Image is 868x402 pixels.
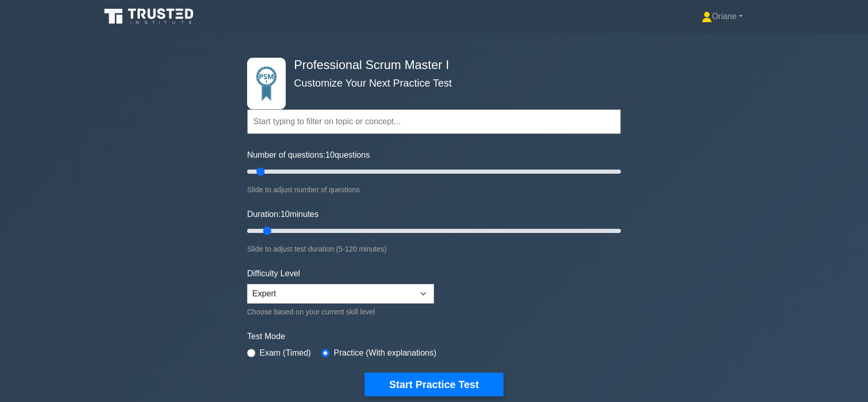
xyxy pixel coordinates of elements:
button: Start Practice Test [364,373,504,396]
input: Start typing to filter on topic or concept... [247,109,621,134]
span: 10 [281,210,290,219]
a: Oriane [677,6,768,27]
label: Number of questions: questions [247,149,370,161]
label: Duration: minutes [247,208,319,221]
label: Practice (With explanations) [334,347,436,359]
label: Difficulty Level [247,267,300,280]
div: Slide to adjust number of questions [247,183,621,196]
h4: Professional Scrum Master I [290,58,570,73]
label: Test Mode [247,330,621,343]
label: Exam (Timed) [259,347,311,359]
div: Choose based on your current skill level [247,306,434,318]
span: 10 [325,150,335,159]
div: Slide to adjust test duration (5-120 minutes) [247,243,621,255]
